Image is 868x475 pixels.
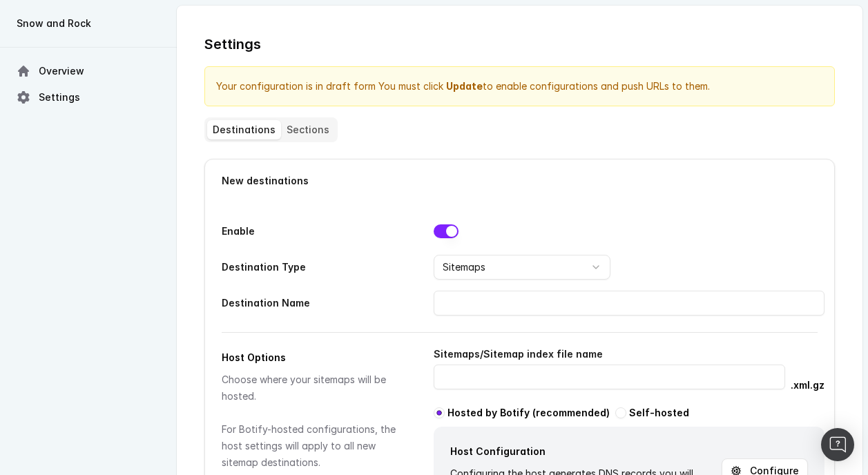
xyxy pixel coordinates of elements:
[204,33,261,55] h1: Settings
[222,349,401,366] h2: Host Options
[791,377,824,394] div: .xml.gz
[821,428,854,461] div: Open Intercom Messenger
[204,66,835,106] div: Your configuration is in draft form You must click to enable configurations and push URLs to them.
[450,443,716,460] h3: Host Configuration
[207,120,281,139] button: Destinations
[11,11,166,36] button: Snow and Rock
[446,80,483,92] strong: Update
[447,405,610,421] label: Hosted by Botify (recommended)
[39,90,80,104] span: Settings
[11,85,166,110] a: Settings
[222,255,401,280] label: Destination Type
[11,59,166,84] a: Overview
[222,371,401,471] div: Choose where your sitemaps will be hosted. For Botify-hosted configurations, the host settings wi...
[222,291,401,316] label: Destination Name
[39,64,84,78] span: Overview
[222,176,818,186] div: New destinations
[17,17,91,30] span: Snow and Rock
[281,120,335,139] button: Sections
[434,349,785,365] label: Sitemaps/Sitemap index file name
[629,405,689,421] label: Self-hosted
[222,219,401,244] label: Enable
